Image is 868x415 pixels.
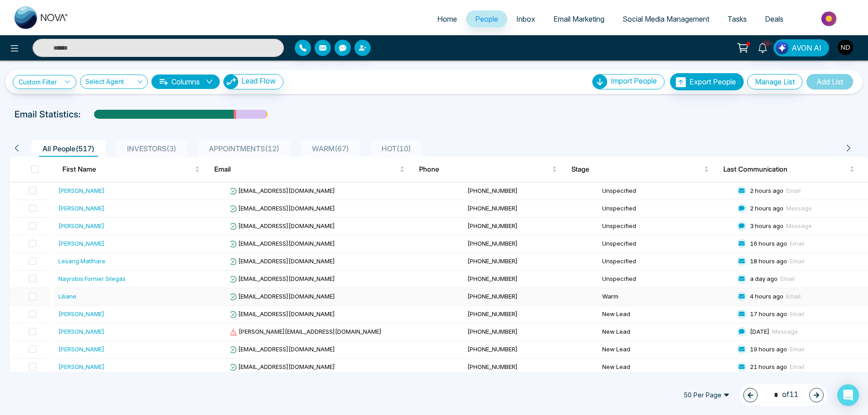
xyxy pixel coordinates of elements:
[58,327,104,336] div: [PERSON_NAME]
[750,275,778,282] span: a day ago
[229,293,335,300] span: [EMAIL_ADDRESS][DOMAIN_NAME]
[750,310,787,317] span: 17 hours ago
[412,157,564,182] th: Phone
[750,345,787,353] span: 19 hours ago
[229,310,335,317] span: [EMAIL_ADDRESS][DOMAIN_NAME]
[55,157,207,182] th: First Name
[670,73,744,90] button: Export People
[229,328,382,335] span: [PERSON_NAME][EMAIL_ADDRESS][DOMAIN_NAME]
[750,240,787,247] span: 16 hours ago
[58,274,126,283] div: Nayrobis Fornier Silegas
[750,293,783,300] span: 4 hours ago
[599,270,733,288] td: Unspecified
[718,10,756,28] a: Tasks
[790,363,804,370] span: Email
[220,74,283,89] a: Lead FlowLead Flow
[475,14,498,23] span: People
[58,309,104,318] div: [PERSON_NAME]
[544,10,613,28] a: Email Marketing
[599,200,733,218] td: Unspecified
[467,275,518,282] span: [PHONE_NUMBER]
[599,235,733,253] td: Unspecified
[206,78,213,85] span: down
[750,205,783,212] span: 2 hours ago
[752,39,774,55] a: 10+
[599,341,733,359] td: New Lead
[792,42,821,53] span: AVON AI
[790,345,804,353] span: Email
[750,257,787,265] span: 18 hours ago
[205,144,283,153] span: APPOINTMENTS ( 12 )
[378,144,415,153] span: HOT ( 10 )
[797,9,863,29] img: Market-place.gif
[467,310,518,317] span: [PHONE_NUMBER]
[207,157,412,182] th: Email
[241,76,276,85] span: Lead Flow
[772,328,798,335] span: Message
[467,293,518,300] span: [PHONE_NUMBER]
[786,293,801,300] span: Email
[224,75,238,89] img: Lead Flow
[467,328,518,335] span: [PHONE_NUMBER]
[765,14,783,23] span: Deals
[750,222,783,229] span: 3 hours ago
[750,187,783,194] span: 2 hours ago
[599,359,733,376] td: New Lead
[58,256,105,266] div: Lesang Matlhare
[786,222,812,229] span: Message
[39,144,98,153] span: All People ( 517 )
[790,257,804,265] span: Email
[14,107,80,121] p: Email Statistics:
[308,144,353,153] span: WARM ( 67 )
[716,157,868,182] th: Last Communication
[229,345,335,353] span: [EMAIL_ADDRESS][DOMAIN_NAME]
[611,76,657,85] span: Import People
[774,39,829,56] button: AVON AI
[229,257,335,265] span: [EMAIL_ADDRESS][DOMAIN_NAME]
[62,164,193,175] span: First Name
[14,6,69,29] img: Nova CRM Logo
[467,205,518,212] span: [PHONE_NUMBER]
[58,362,104,371] div: [PERSON_NAME]
[229,222,335,229] span: [EMAIL_ADDRESS][DOMAIN_NAME]
[437,14,457,23] span: Home
[58,292,76,301] div: Liliane
[229,275,335,282] span: [EMAIL_ADDRESS][DOMAIN_NAME]
[750,363,787,370] span: 21 hours ago
[571,164,702,175] span: Stage
[756,10,793,28] a: Deals
[58,204,104,213] div: [PERSON_NAME]
[790,240,804,247] span: Email
[419,164,550,175] span: Phone
[467,363,518,370] span: [PHONE_NUMBER]
[837,384,859,406] div: Open Intercom Messenger
[229,240,335,247] span: [EMAIL_ADDRESS][DOMAIN_NAME]
[750,328,769,335] span: [DATE]
[13,75,76,89] a: Custom Filter
[780,275,795,282] span: Email
[599,306,733,323] td: New Lead
[58,186,104,195] div: [PERSON_NAME]
[776,42,788,54] img: Lead Flow
[613,10,718,28] a: Social Media Management
[467,222,518,229] span: [PHONE_NUMBER]
[466,10,507,28] a: People
[214,164,398,175] span: Email
[229,363,335,370] span: [EMAIL_ADDRESS][DOMAIN_NAME]
[507,10,544,28] a: Inbox
[564,157,716,182] th: Stage
[223,74,283,89] button: Lead Flow
[723,164,848,175] span: Last Communication
[769,389,798,401] span: of 11
[599,288,733,306] td: Warm
[123,144,180,153] span: INVESTORS ( 3 )
[229,205,335,212] span: [EMAIL_ADDRESS][DOMAIN_NAME]
[790,310,804,317] span: Email
[467,187,518,194] span: [PHONE_NUMBER]
[763,39,771,47] span: 10+
[838,40,853,55] img: User Avatar
[516,14,535,23] span: Inbox
[58,345,104,354] div: [PERSON_NAME]
[689,77,736,86] span: Export People
[599,182,733,200] td: Unspecified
